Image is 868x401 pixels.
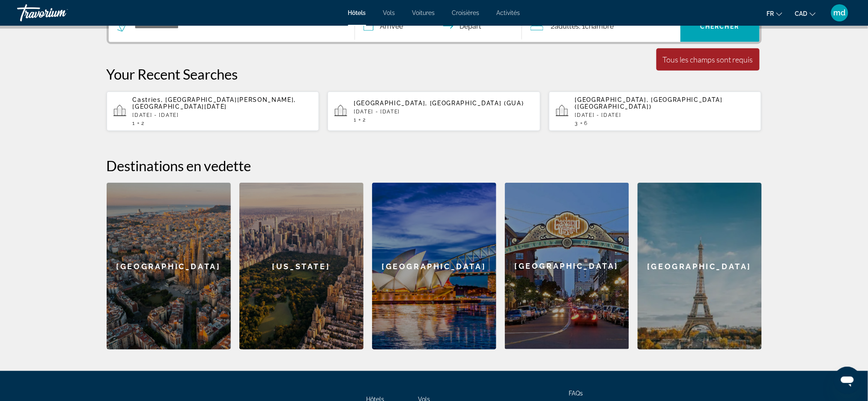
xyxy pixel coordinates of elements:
[412,9,435,16] a: Voitures
[585,22,614,30] span: Chambre
[663,55,753,64] div: Tous les champs sont requis
[141,120,145,126] span: 2
[109,11,760,42] div: Search widget
[767,10,774,17] span: fr
[575,112,755,118] p: [DATE] - [DATE]
[133,120,136,126] span: 1
[17,2,103,24] a: Travorium
[372,183,496,350] a: [GEOGRAPHIC_DATA]
[575,96,723,110] span: [GEOGRAPHIC_DATA], [GEOGRAPHIC_DATA] ([GEOGRAPHIC_DATA])
[107,183,231,350] a: [GEOGRAPHIC_DATA]
[834,9,846,17] span: md
[107,91,319,131] button: Castries, [GEOGRAPHIC_DATA][PERSON_NAME], [GEOGRAPHIC_DATA][DATE][DATE] - [DATE]12
[363,117,366,123] span: 2
[569,390,583,397] a: FAQs
[383,9,395,16] a: Vols
[348,9,366,16] a: Hôtels
[354,117,357,123] span: 1
[328,91,540,131] button: [GEOGRAPHIC_DATA], [GEOGRAPHIC_DATA] (GUA)[DATE] - [DATE]12
[575,120,579,126] span: 3
[829,4,851,22] button: User Menu
[497,9,520,16] a: Activités
[522,11,680,42] button: Travelers: 2 adults, 0 children
[767,7,782,20] button: Change language
[638,183,762,350] a: [GEOGRAPHIC_DATA]
[107,157,762,174] h2: Destinations en vedette
[133,96,296,110] span: Castries, [GEOGRAPHIC_DATA][PERSON_NAME], [GEOGRAPHIC_DATA][DATE]
[795,7,816,20] button: Change currency
[701,23,740,30] span: Chercher
[795,10,808,17] span: CAD
[579,21,614,33] span: , 1
[133,112,313,118] p: [DATE] - [DATE]
[452,9,480,16] a: Croisières
[354,109,534,115] p: [DATE] - [DATE]
[555,22,579,30] span: Adultes
[505,183,629,350] a: [GEOGRAPHIC_DATA]
[680,11,760,42] button: Chercher
[355,11,522,42] button: Check in and out dates
[549,91,762,131] button: [GEOGRAPHIC_DATA], [GEOGRAPHIC_DATA] ([GEOGRAPHIC_DATA])[DATE] - [DATE]36
[585,120,588,126] span: 6
[354,100,524,107] span: [GEOGRAPHIC_DATA], [GEOGRAPHIC_DATA] (GUA)
[239,183,364,350] a: [US_STATE]
[505,183,629,349] div: [GEOGRAPHIC_DATA]
[834,367,861,394] iframe: Bouton de lancement de la fenêtre de messagerie
[107,65,762,83] p: Your Recent Searches
[551,21,579,33] span: 2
